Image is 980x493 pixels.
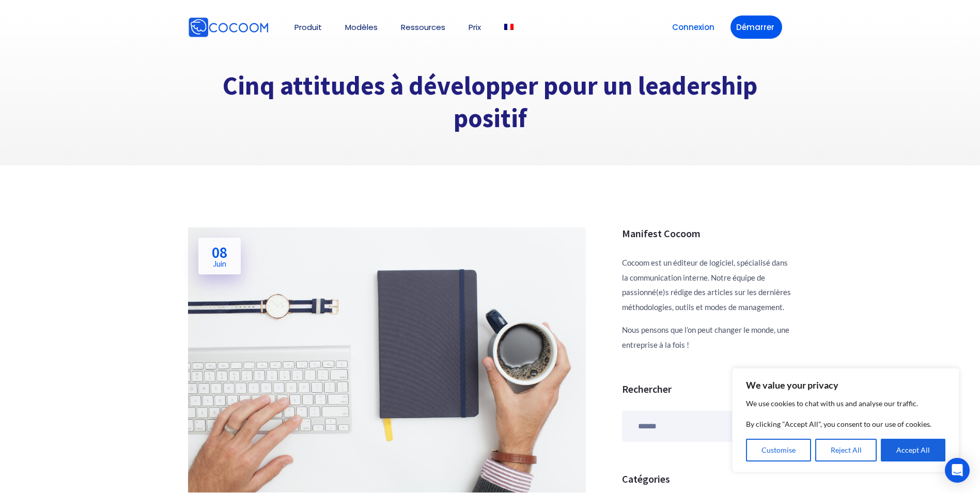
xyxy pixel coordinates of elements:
[345,23,378,31] a: Modèles
[746,379,945,391] p: We value your privacy
[746,418,945,430] p: By clicking "Accept All", you consent to our use of cookies.
[294,23,322,31] a: Produit
[504,24,514,30] img: Français
[401,23,445,31] a: Ressources
[469,23,481,31] a: Prix
[746,397,945,410] p: We use cookies to chat with us and analyse our traffic.
[198,238,241,274] a: 08Juin
[881,439,945,461] button: Accept All
[622,227,792,240] h3: Manifest Cocoom
[815,439,877,461] button: Reject All
[622,255,792,314] p: Cocoom est un éditeur de logiciel, spécialisé dans la communication interne. Notre équipe de pass...
[622,473,792,485] h3: Catégories
[666,16,720,39] a: Connexion
[730,16,782,39] a: Démarrer
[212,244,227,268] h2: 08
[622,383,792,395] h3: Rechercher
[622,322,792,352] p: Nous pensons que l’on peut changer le monde, une entreprise à la fois !
[188,70,792,134] h1: Cinq attitudes à développer pour un leadership positif
[746,439,811,461] button: Customise
[212,260,227,268] span: Juin
[188,17,269,38] img: Cocoom
[945,458,970,483] div: Open Intercom Messenger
